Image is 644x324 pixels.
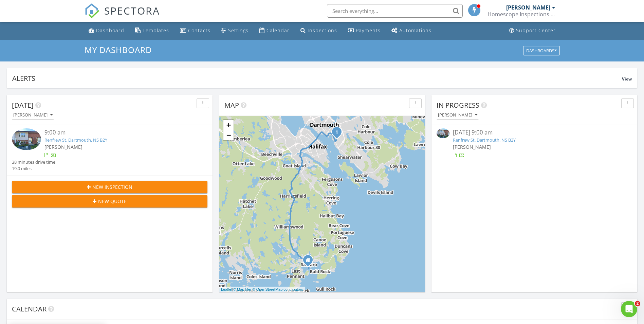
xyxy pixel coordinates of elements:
[219,24,251,37] a: Settings
[437,111,479,120] button: [PERSON_NAME]
[223,130,234,140] a: Zoom out
[453,144,491,150] span: [PERSON_NAME]
[12,111,54,120] button: [PERSON_NAME]
[12,181,207,193] button: New Inspection
[453,128,616,137] div: [DATE] 9:00 am
[266,27,290,34] div: Calendar
[12,159,55,165] div: 38 minutes drive time
[44,137,107,143] a: Renfrew St, Dartmouth, NS B2Y
[327,4,463,18] input: Search everything...
[437,101,479,110] span: In Progress
[507,24,558,37] a: Support Center
[104,3,160,18] span: SPECTORA
[12,195,207,208] button: New Quote
[96,27,124,34] div: Dashboard
[356,27,381,34] div: Payments
[177,24,213,37] a: Contacts
[224,101,239,110] span: Map
[85,44,152,55] span: My Dashboard
[85,3,99,18] img: The Best Home Inspection Software - Spectora
[44,128,191,137] div: 9:00 am
[221,287,232,291] a: Leaflet
[389,24,434,37] a: Automations (Basic)
[526,48,557,53] div: Dashboards
[298,24,340,37] a: Inspections
[86,24,127,37] a: Dashboard
[12,128,207,172] a: 9:00 am Renfrew St, Dartmouth, NS B2Y [PERSON_NAME] 38 minutes drive time 19.0 miles
[12,165,55,172] div: 19.0 miles
[337,132,341,136] div: Renfrew St, Dartmouth, NS B2Y
[233,287,252,291] a: © MapTiler
[437,128,449,138] img: 9362423%2Fcover_photos%2FsdGrCsgddAgxvXUrGHbv%2Fsmall.jpg
[621,301,637,317] iframe: Intercom live chat
[335,130,338,135] i: 1
[308,27,337,34] div: Inspections
[622,76,632,82] span: View
[308,260,312,264] div: 21 Fresnel Lane, Sambro NS B3V0C1
[399,27,431,34] div: Automations
[12,128,41,150] img: 9362423%2Fcover_photos%2FsdGrCsgddAgxvXUrGHbv%2Fsmall.jpg
[506,4,550,11] div: [PERSON_NAME]
[13,113,53,118] div: [PERSON_NAME]
[345,24,383,37] a: Payments
[12,101,34,110] span: [DATE]
[453,137,516,143] a: Renfrew St, Dartmouth, NS B2Y
[143,27,169,34] div: Templates
[188,27,210,34] div: Contacts
[219,287,305,292] div: |
[438,113,477,118] div: [PERSON_NAME]
[44,144,82,150] span: [PERSON_NAME]
[223,120,234,130] a: Zoom in
[516,27,556,34] div: Support Center
[487,11,555,18] div: Homescope Inspections Inc.
[437,128,632,159] a: [DATE] 9:00 am Renfrew St, Dartmouth, NS B2Y [PERSON_NAME]
[523,46,560,55] button: Dashboards
[132,24,172,37] a: Templates
[635,301,640,306] span: 2
[257,24,292,37] a: Calendar
[228,27,249,34] div: Settings
[12,74,622,83] div: Alerts
[85,9,160,23] a: SPECTORA
[253,287,303,291] a: © OpenStreetMap contributors
[92,183,132,191] span: New Inspection
[98,198,127,205] span: New Quote
[12,304,47,313] span: Calendar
